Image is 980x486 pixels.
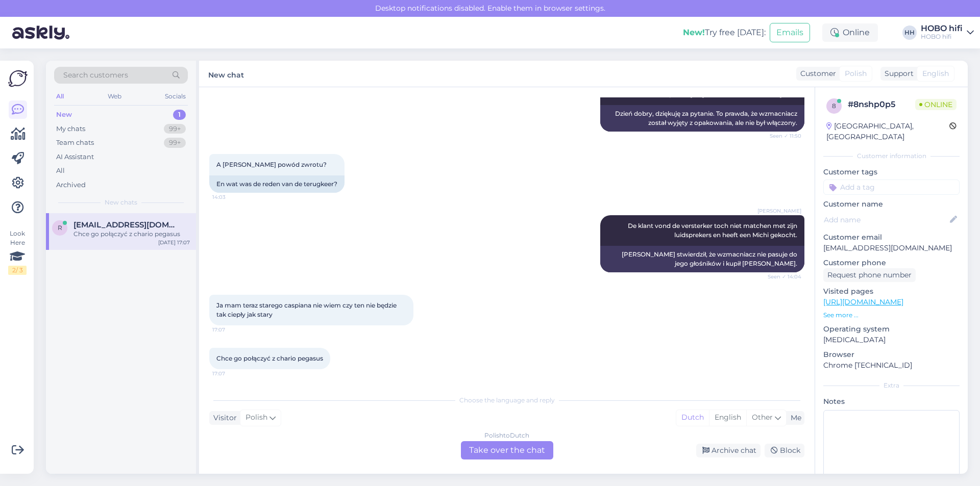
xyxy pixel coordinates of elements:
[752,413,773,422] span: Other
[765,444,804,457] div: Block
[757,207,801,215] span: [PERSON_NAME]
[164,138,186,148] div: 99+
[683,28,705,37] b: New!
[212,370,251,377] span: 17:07
[823,311,960,320] p: See more ...
[461,441,553,459] div: Take over the chat
[56,124,85,134] div: My chats
[209,413,237,423] div: Visitor
[823,243,960,253] p: [EMAIL_ADDRESS][DOMAIN_NAME]
[823,360,960,371] p: Chrome [TECHNICAL_ID]
[58,224,62,232] span: r
[823,232,960,243] p: Customer email
[628,222,799,239] span: De klant vond de versterker toch niet matchen met zijn luidsprekers en heeft een Michi gekocht.
[63,70,128,81] span: Search customers
[208,67,244,81] label: New chat
[209,175,345,193] div: En wat was de reden van de terugkeer?
[823,167,960,177] p: Customer tags
[845,68,867,79] span: Polish
[246,412,267,423] span: Polish
[173,110,186,120] div: 1
[709,410,746,425] div: English
[823,396,960,407] p: Notes
[163,90,188,103] div: Socials
[823,324,960,335] p: Operating system
[209,396,804,405] div: Choose the language and reply
[763,273,801,280] span: Seen ✓ 14:04
[823,335,960,345] p: [MEDICAL_DATA]
[787,413,801,423] div: Me
[921,24,974,41] a: HOBO hifiHOBO hifi
[796,68,836,79] div: Customer
[823,151,960,161] div: Customer information
[823,268,916,282] div: Request phone number
[56,166,65,176] div: All
[880,68,914,79] div: Support
[763,132,801,140] span: Seen ✓ 11:50
[915,99,957,110] span: Online
[832,102,836,110] span: 8
[56,110,72,120] div: New
[56,180,86,190] div: Archived
[826,121,949,142] div: [GEOGRAPHIC_DATA], [GEOGRAPHIC_DATA]
[823,258,960,268] p: Customer phone
[823,180,960,195] input: Add a tag
[823,381,960,390] div: Extra
[212,193,251,201] span: 14:03
[54,90,66,103] div: All
[770,23,810,42] button: Emails
[8,69,28,88] img: Askly Logo
[600,105,804,132] div: Dzień dobry, dziękuję za pytanie. To prawda, że ​​wzmacniacz został wyjęty z opakowania, ale nie ...
[823,297,903,306] a: [URL][DOMAIN_NAME]
[676,410,709,425] div: Dutch
[823,199,960,210] p: Customer name
[822,23,878,42] div: Online
[824,214,948,225] input: Add name
[8,266,27,275] div: 2 / 3
[8,229,27,275] div: Look Here
[216,301,398,318] span: Ja mam teraz starego caspiana nie wiem czy ten nie będzie tak ciepły jak stary
[212,326,251,334] span: 17:07
[484,431,529,440] div: Polish to Dutch
[921,33,963,41] div: HOBO hifi
[216,161,327,168] span: A [PERSON_NAME] powód zwrotu?
[164,124,186,134] div: 99+
[105,198,137,207] span: New chats
[921,24,963,33] div: HOBO hifi
[216,354,323,362] span: Chce go połączyć z chario pegasus
[683,27,766,39] div: Try free [DATE]:
[696,444,761,457] div: Archive chat
[600,246,804,272] div: [PERSON_NAME] stwierdził, że wzmacniacz nie pasuje do jego głośników i kupił [PERSON_NAME].
[902,25,917,40] div: HH
[922,68,949,79] span: English
[56,138,94,148] div: Team chats
[158,239,190,246] div: [DATE] 17:07
[848,98,915,111] div: # 8nshp0p5
[823,349,960,360] p: Browser
[823,286,960,297] p: Visited pages
[73,229,190,239] div: Chce go połączyć z chario pegasus
[56,152,94,162] div: AI Assistant
[73,220,180,229] span: remigiusz1982@interia.pl
[106,90,124,103] div: Web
